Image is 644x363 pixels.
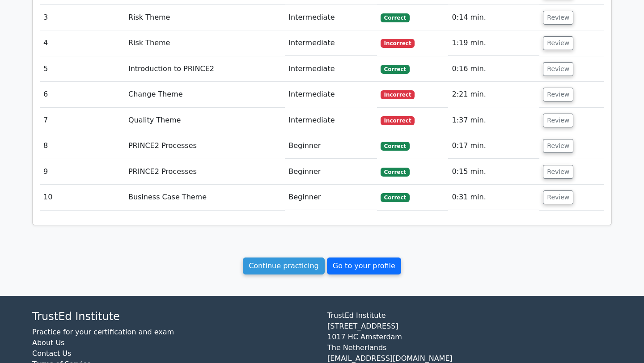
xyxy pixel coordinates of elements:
[40,30,125,56] td: 4
[40,133,125,159] td: 8
[381,13,410,22] span: Correct
[285,185,377,210] td: Beginner
[381,193,410,202] span: Correct
[125,30,285,56] td: Risk Theme
[285,82,377,107] td: Intermediate
[125,185,285,210] td: Business Case Theme
[125,82,285,107] td: Change Theme
[285,159,377,185] td: Beginner
[243,257,325,274] a: Continue practicing
[543,11,573,25] button: Review
[32,328,174,336] a: Practice for your certification and exam
[125,159,285,185] td: PRINCE2 Processes
[381,39,415,48] span: Incorrect
[381,142,410,151] span: Correct
[40,82,125,107] td: 6
[448,133,539,159] td: 0:17 min.
[40,159,125,185] td: 9
[381,116,415,125] span: Incorrect
[448,185,539,210] td: 0:31 min.
[40,185,125,210] td: 10
[448,82,539,107] td: 2:21 min.
[285,56,377,82] td: Intermediate
[543,88,573,101] button: Review
[32,338,64,347] a: About Us
[285,108,377,133] td: Intermediate
[543,190,573,204] button: Review
[448,30,539,56] td: 1:19 min.
[125,133,285,159] td: PRINCE2 Processes
[381,65,410,74] span: Correct
[40,108,125,133] td: 7
[543,165,573,179] button: Review
[327,257,401,274] a: Go to your profile
[32,349,71,358] a: Contact Us
[285,30,377,56] td: Intermediate
[381,90,415,99] span: Incorrect
[125,108,285,133] td: Quality Theme
[381,168,410,177] span: Correct
[543,114,573,127] button: Review
[285,133,377,159] td: Beginner
[40,56,125,82] td: 5
[32,310,317,323] h4: TrustEd Institute
[125,5,285,30] td: Risk Theme
[448,56,539,82] td: 0:16 min.
[448,108,539,133] td: 1:37 min.
[543,139,573,153] button: Review
[40,5,125,30] td: 3
[125,56,285,82] td: Introduction to PRINCE2
[285,5,377,30] td: Intermediate
[448,159,539,185] td: 0:15 min.
[543,62,573,76] button: Review
[543,36,573,50] button: Review
[448,5,539,30] td: 0:14 min.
